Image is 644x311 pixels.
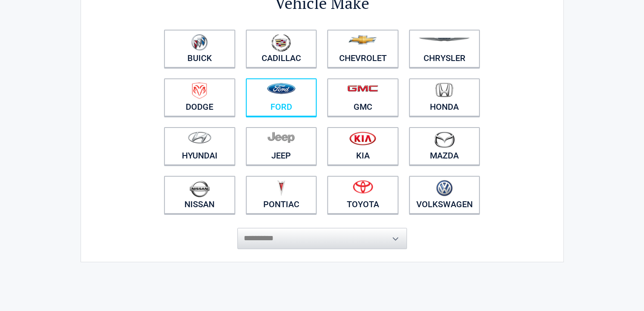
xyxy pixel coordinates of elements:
a: Honda [409,78,480,117]
img: ford [267,83,296,94]
a: Buick [164,30,235,68]
a: Dodge [164,78,235,117]
a: Ford [246,78,317,117]
a: Chevrolet [327,30,399,68]
img: kia [349,131,376,145]
img: chevrolet [348,35,377,44]
img: pontiac [277,180,285,196]
img: jeep [268,131,295,143]
img: dodge [192,83,207,99]
img: toyota [353,180,373,194]
a: Nissan [164,176,235,214]
img: buick [191,34,208,51]
img: gmc [347,85,378,92]
img: chrysler [418,38,470,42]
a: Mazda [409,127,480,165]
a: Cadillac [246,30,317,68]
img: hyundai [188,131,212,144]
img: nissan [190,180,210,197]
img: mazda [434,131,455,148]
a: Toyota [327,176,399,214]
a: Hyundai [164,127,235,165]
a: Kia [327,127,399,165]
a: Volkswagen [409,176,480,214]
img: volkswagen [436,180,453,197]
a: Chrysler [409,30,480,68]
a: GMC [327,78,399,117]
img: cadillac [271,34,291,52]
img: honda [435,83,453,97]
a: Jeep [246,127,317,165]
a: Pontiac [246,176,317,214]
